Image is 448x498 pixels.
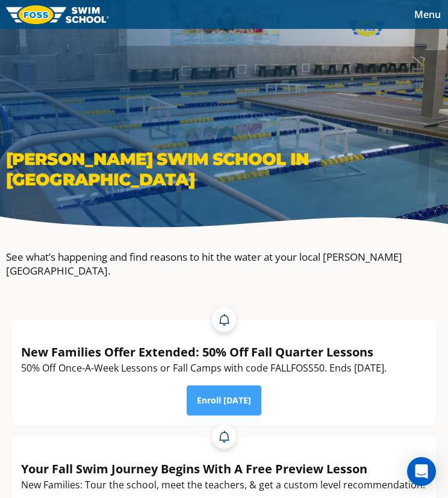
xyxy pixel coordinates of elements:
div: 50% Off Once-A-Week Lessons or Fall Camps with code FALLFOSS50. Ends [DATE]. [21,360,387,376]
div: See what’s happening and find reasons to hit the water at your local [PERSON_NAME][GEOGRAPHIC_DATA]. [6,232,442,296]
div: Open Intercom Messenger [407,457,436,486]
h1: [PERSON_NAME] Swim School in [GEOGRAPHIC_DATA] [6,149,442,190]
div: New Families Offer Extended: 50% Off Fall Quarter Lessons [21,344,387,360]
span: Menu [414,8,441,21]
button: Toggle navigation [407,5,448,23]
div: Your Fall Swim Journey Begins With A Free Preview Lesson [21,461,425,477]
div: New Families: Tour the school, meet the teachers, & get a custom level recommendation! [21,477,425,493]
a: Enroll [DATE] [187,385,261,416]
img: FOSS Swim School Logo [6,5,109,24]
